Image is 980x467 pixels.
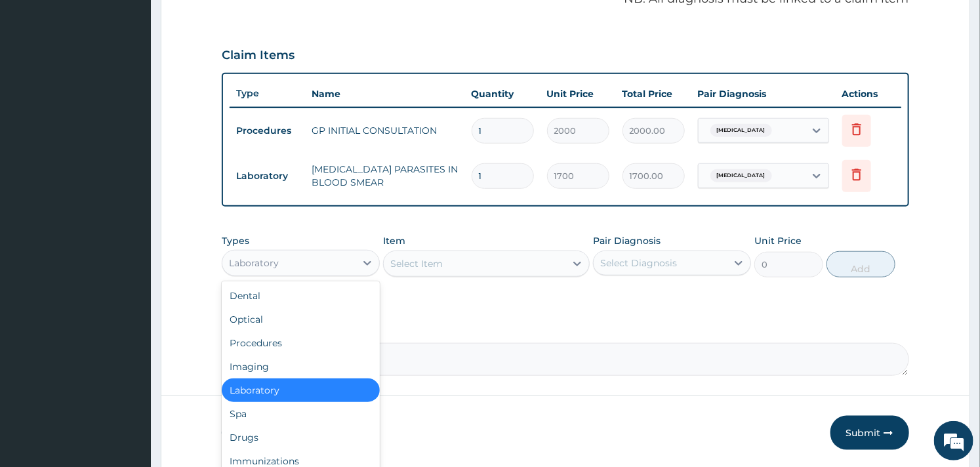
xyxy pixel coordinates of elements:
div: Drugs [222,426,380,449]
th: Actions [836,81,901,107]
div: Laboratory [222,378,380,402]
span: We're online! [76,146,181,279]
label: Unit Price [754,234,802,247]
td: Procedures [230,119,305,143]
img: d_794563401_company_1708531726252_794563401 [24,66,53,98]
span: [MEDICAL_DATA] [710,169,772,182]
td: GP INITIAL CONSULTATION [305,117,464,144]
th: Unit Price [541,81,616,107]
div: Procedures [222,331,380,355]
label: Pair Diagnosis [593,234,661,247]
textarea: Type your message and hit 'Enter' [7,320,250,366]
label: Item [383,234,405,247]
div: Select Diagnosis [600,256,677,270]
td: [MEDICAL_DATA] PARASITES IN BLOOD SMEAR [305,156,464,195]
div: Laboratory [229,256,279,270]
div: Minimize live chat window [215,7,247,38]
div: Spa [222,402,380,426]
div: Chat with us now [68,73,220,91]
div: Imaging [222,355,380,378]
button: Add [827,251,895,277]
th: Pair Diagnosis [691,81,836,107]
div: Optical [222,308,380,331]
th: Total Price [616,81,691,107]
th: Quantity [465,81,541,107]
div: Dental [222,284,380,308]
th: Type [230,81,305,106]
label: Types [222,235,249,247]
button: Submit [830,416,909,450]
span: [MEDICAL_DATA] [710,124,772,137]
th: Name [305,81,464,107]
td: Laboratory [230,164,305,188]
label: Comment [222,325,909,336]
div: Select Item [390,257,443,270]
h3: Claim Items [222,49,295,63]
